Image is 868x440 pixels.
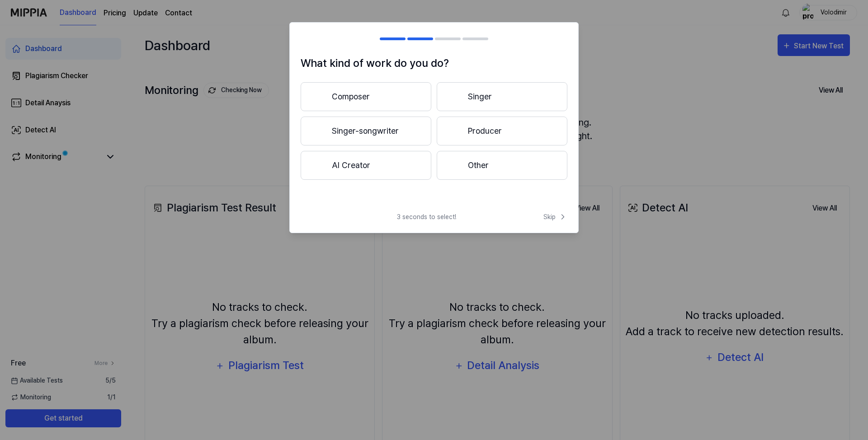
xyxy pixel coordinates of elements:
[543,212,567,222] span: Skip
[301,55,567,71] h1: What kind of work do you do?
[301,151,431,180] button: AI Creator
[437,151,567,180] button: Other
[437,117,567,145] button: Producer
[301,82,431,111] button: Composer
[301,117,431,145] button: Singer-songwriter
[437,82,567,111] button: Singer
[542,212,567,222] button: Skip
[397,212,456,222] span: 3 seconds to select!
